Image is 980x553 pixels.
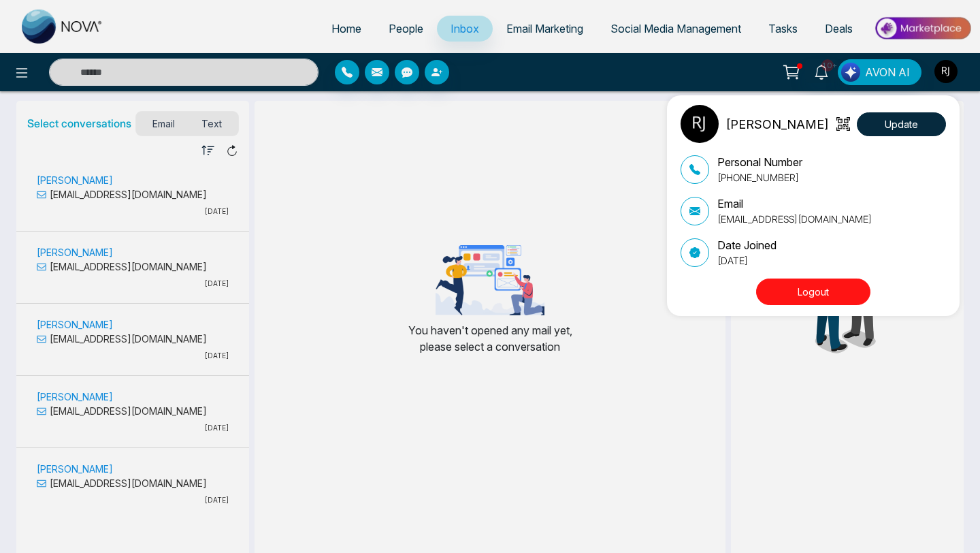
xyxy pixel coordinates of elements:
p: [PHONE_NUMBER] [717,170,802,185]
button: Logout [756,279,870,305]
p: [DATE] [717,253,777,268]
button: Update [857,112,946,136]
p: [EMAIL_ADDRESS][DOMAIN_NAME] [717,212,872,226]
p: [PERSON_NAME] [725,115,829,133]
p: Personal Number [717,154,802,170]
p: Email [717,195,872,212]
p: Date Joined [717,237,777,253]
